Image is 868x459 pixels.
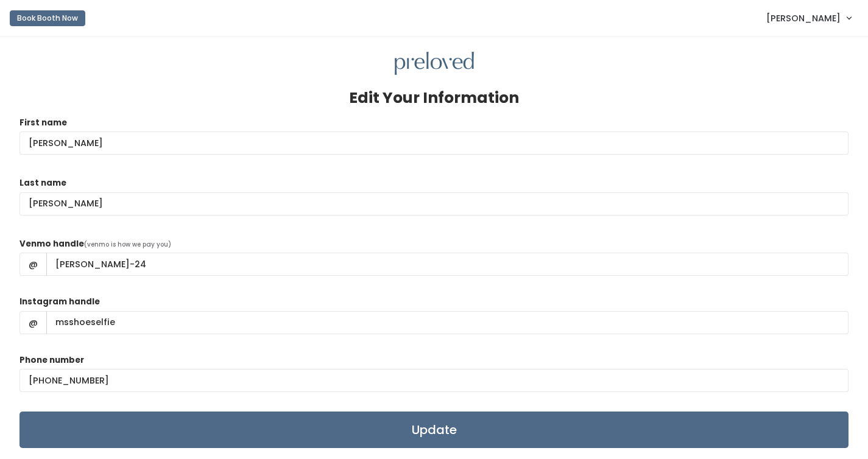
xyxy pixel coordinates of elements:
a: Book Booth Now [10,5,85,32]
h3: Edit Your Information [349,89,519,107]
input: (___) ___-____ [19,369,849,392]
label: First name [19,117,67,129]
label: Phone number [19,354,84,366]
label: Last name [19,177,66,189]
a: [PERSON_NAME] [754,5,863,31]
input: Update [19,412,849,448]
label: Venmo handle [19,238,84,250]
span: @ [19,311,47,334]
img: preloved logo [395,52,474,75]
span: @ [19,253,47,276]
span: [PERSON_NAME] [766,12,841,25]
span: (venmo is how we pay you) [84,240,171,249]
button: Book Booth Now [10,10,85,26]
input: handle [46,253,849,276]
input: handle [46,311,849,334]
label: Instagram handle [19,296,100,308]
